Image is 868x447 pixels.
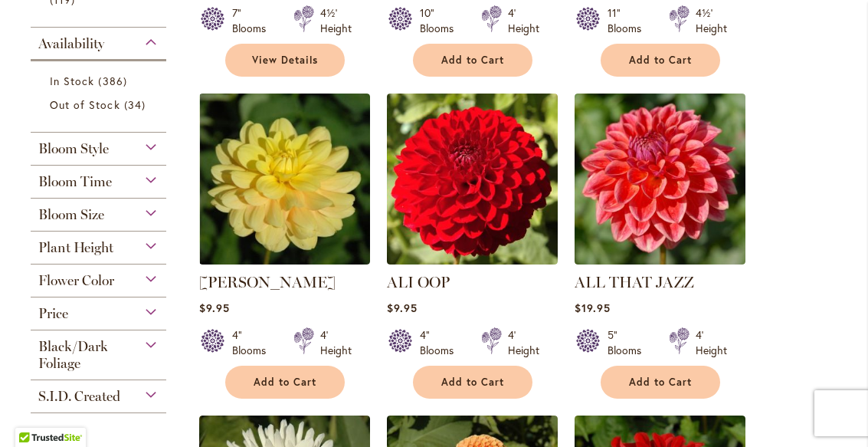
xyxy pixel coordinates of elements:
[608,5,650,36] div: 11" Blooms
[38,388,120,405] span: S.I.D. Created
[38,338,108,372] span: Black/Dark Foliage
[508,5,539,36] div: 4' Height
[50,74,94,88] span: In Stock
[199,301,230,315] span: $9.95
[232,327,275,358] div: 4" Blooms
[575,301,611,315] span: $19.95
[601,366,720,399] button: Add to Cart
[50,97,120,112] span: Out of Stock
[320,5,352,36] div: 4½' Height
[38,173,112,190] span: Bloom Time
[252,54,318,67] span: View Details
[199,253,370,268] a: AHOY MATEY
[696,5,727,36] div: 4½' Height
[413,44,532,77] button: Add to Cart
[413,366,532,399] button: Add to Cart
[225,366,345,399] button: Add to Cart
[387,94,558,265] img: ALI OOP
[387,253,558,268] a: ALI OOP
[387,301,418,315] span: $9.95
[199,94,370,265] img: AHOY MATEY
[320,327,352,358] div: 4' Height
[98,73,130,89] span: 386
[608,327,650,358] div: 5" Blooms
[420,5,463,36] div: 10" Blooms
[38,140,109,157] span: Bloom Style
[38,239,113,256] span: Plant Height
[629,376,692,389] span: Add to Cart
[508,327,539,358] div: 4' Height
[124,97,149,113] span: 34
[38,272,114,289] span: Flower Color
[696,327,727,358] div: 4' Height
[575,273,694,291] a: ALL THAT JAZZ
[387,273,450,291] a: ALI OOP
[50,73,151,89] a: In Stock 386
[629,54,692,67] span: Add to Cart
[575,94,745,265] img: ALL THAT JAZZ
[254,376,316,389] span: Add to Cart
[232,5,275,36] div: 7" Blooms
[420,327,463,358] div: 4" Blooms
[50,97,151,113] a: Out of Stock 34
[199,273,336,291] a: [PERSON_NAME]
[38,305,68,322] span: Price
[441,54,504,67] span: Add to Cart
[575,253,745,268] a: ALL THAT JAZZ
[225,44,345,77] a: View Details
[38,206,104,223] span: Bloom Size
[601,44,720,77] button: Add to Cart
[441,376,504,389] span: Add to Cart
[38,35,104,52] span: Availability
